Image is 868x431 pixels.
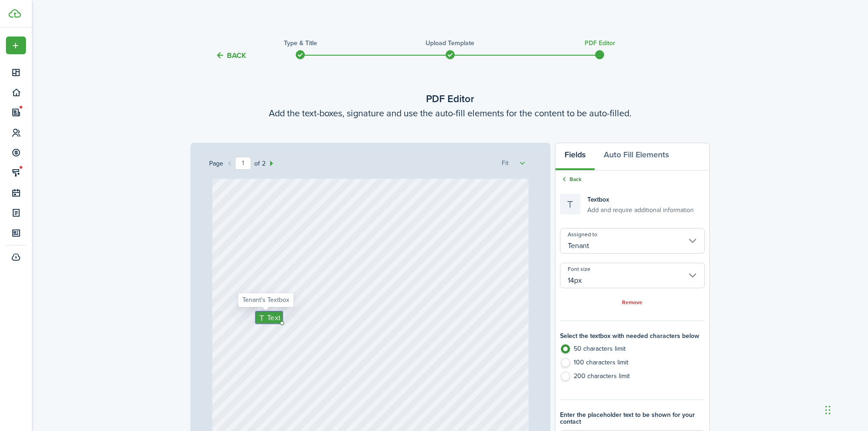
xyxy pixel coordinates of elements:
[825,396,831,424] div: Drag
[560,332,704,340] h4: Select the textbox with needed characters below
[716,332,868,431] iframe: Chat Widget
[560,358,704,372] label: 100 characters limit
[595,143,678,171] button: Auto Fill Elements
[190,106,710,120] wizard-step-header-description: Add the text-boxes, signature and use the auto-fill elements for the content to be auto-filled.
[426,38,474,48] h3: Upload Template
[9,9,21,18] img: TenantCloud
[6,36,26,54] button: Open menu
[585,38,615,48] h3: PDF Editor
[560,344,704,358] label: 50 characters limit
[209,157,277,170] div: Page of
[587,195,609,204] span: Textbox
[267,312,280,323] span: Text
[260,159,266,168] span: 2
[587,204,694,214] small: Add and require additional information
[560,372,704,385] label: 200 characters limit
[190,91,710,106] wizard-step-header-title: PDF Editor
[256,312,282,324] div: Tenant's Textbox
[216,51,246,60] button: Back
[284,38,317,48] h3: Type & Title
[622,300,642,306] a: Remove
[560,411,704,426] h4: Enter the placeholder text to be shown for your contact
[560,175,581,183] a: Back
